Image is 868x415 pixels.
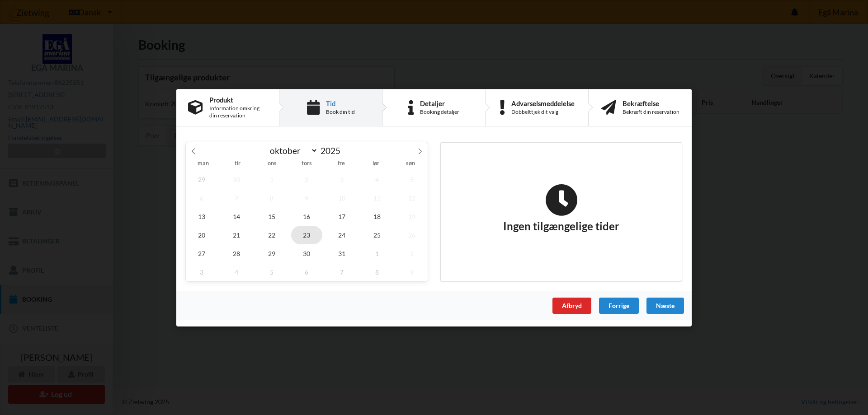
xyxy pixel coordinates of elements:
[326,170,358,188] span: oktober 3, 2025
[326,108,355,116] div: Book din tid
[359,161,393,167] span: lør
[324,161,359,167] span: fre
[291,170,323,188] span: oktober 2, 2025
[552,297,591,313] div: Afbryd
[623,108,679,116] div: Bekræft din reservation
[256,170,288,188] span: oktober 1, 2025
[256,225,288,244] span: oktober 22, 2025
[396,170,428,188] span: oktober 5, 2025
[221,188,253,207] span: oktober 7, 2025
[396,225,428,244] span: oktober 26, 2025
[599,297,639,313] div: Forrige
[221,207,253,225] span: oktober 14, 2025
[326,262,358,281] span: november 7, 2025
[326,225,358,244] span: oktober 24, 2025
[361,207,393,225] span: oktober 18, 2025
[186,188,217,207] span: oktober 6, 2025
[326,207,358,225] span: oktober 17, 2025
[256,244,288,262] span: oktober 29, 2025
[623,99,679,107] div: Bekræftelse
[256,188,288,207] span: oktober 8, 2025
[186,161,220,167] span: man
[186,225,217,244] span: oktober 20, 2025
[361,262,393,281] span: november 8, 2025
[220,161,255,167] span: tir
[646,297,684,313] div: Næste
[221,225,253,244] span: oktober 21, 2025
[396,207,428,225] span: oktober 19, 2025
[291,188,323,207] span: oktober 9, 2025
[209,105,267,119] div: Information omkring din reservation
[256,207,288,225] span: oktober 15, 2025
[291,244,323,262] span: oktober 30, 2025
[361,188,393,207] span: oktober 11, 2025
[256,262,288,281] span: november 5, 2025
[393,161,428,167] span: søn
[396,262,428,281] span: november 9, 2025
[221,244,253,262] span: oktober 28, 2025
[420,99,459,107] div: Detaljer
[266,145,318,156] select: Month
[221,262,253,281] span: november 4, 2025
[511,108,575,116] div: Dobbelttjek dit valg
[255,161,289,167] span: ons
[186,262,217,281] span: november 3, 2025
[326,244,358,262] span: oktober 31, 2025
[186,170,217,188] span: september 29, 2025
[289,161,324,167] span: tors
[361,170,393,188] span: oktober 4, 2025
[209,96,267,103] div: Produkt
[396,188,428,207] span: oktober 12, 2025
[291,262,323,281] span: november 6, 2025
[221,170,253,188] span: september 30, 2025
[186,207,217,225] span: oktober 13, 2025
[326,188,358,207] span: oktober 10, 2025
[291,225,323,244] span: oktober 23, 2025
[318,145,348,156] input: Year
[186,244,217,262] span: oktober 27, 2025
[503,183,619,233] h2: Ingen tilgængelige tider
[511,99,575,107] div: Advarselsmeddelelse
[361,225,393,244] span: oktober 25, 2025
[420,108,459,116] div: Booking detaljer
[326,99,355,107] div: Tid
[361,244,393,262] span: november 1, 2025
[291,207,323,225] span: oktober 16, 2025
[396,244,428,262] span: november 2, 2025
